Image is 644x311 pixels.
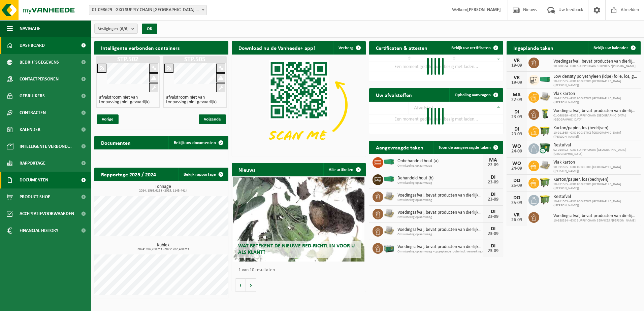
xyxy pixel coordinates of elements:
[588,41,640,55] a: Bekijk uw kalender
[383,159,395,165] img: HK-XC-40-GN-00
[510,195,523,201] div: DO
[178,168,228,181] a: Bekijk rapportage
[174,141,216,145] span: Bekijk uw documenten
[20,138,72,155] span: Intelligente verbond...
[20,88,45,104] span: Gebruikers
[397,227,483,233] span: Voedingsafval, bevat producten van dierlijke oorsprong, gemengde verpakking (exc...
[486,180,500,185] div: 23-09
[397,193,483,198] span: Voedingsafval, bevat producten van dierlijke oorsprong, gemengde verpakking (exc...
[397,181,483,185] span: Omwisseling op aanvraag
[246,278,256,292] button: Volgende
[510,144,523,149] div: WO
[486,163,500,168] div: 22-09
[510,127,523,132] div: DI
[397,159,483,164] span: Onbehandeld hout (a)
[451,46,491,50] span: Bekijk uw certificaten
[553,126,637,131] span: Karton/papier, los (bedrijven)
[553,97,637,105] span: 10-911565 - GXO LOGISTICS [GEOGRAPHIC_DATA] ([PERSON_NAME])
[539,76,551,82] img: HK-XC-40-GN-00
[397,215,483,219] span: Omwisseling op aanvraag
[98,24,129,34] span: Vestigingen
[553,79,637,88] span: 10-911565 - GXO LOGISTICS [GEOGRAPHIC_DATA] ([PERSON_NAME])
[433,141,503,154] a: Toon de aangevraagde taken
[20,54,59,71] span: Bedrijfsgegevens
[98,189,228,193] span: 2024: 1563,619 t - 2025: 1145,441 t
[486,158,500,163] div: MA
[397,210,483,215] span: Voedingsafval, bevat producten van dierlijke oorsprong, gemengde verpakking (exc...
[94,24,138,34] button: Vestigingen(6/6)
[553,91,637,97] span: Vlak karton
[232,55,366,155] img: Download de VHEPlus App
[446,41,503,55] a: Bekijk uw certificaten
[142,24,157,34] button: OK
[510,58,523,63] div: VR
[97,114,119,124] span: Vorige
[232,41,322,54] h2: Download nu de Vanheede+ app!
[369,41,434,54] h2: Certificaten & attesten
[233,177,364,262] a: Wat betekent de nieuwe RED-richtlijn voor u als klant?
[397,198,483,202] span: Omwisseling op aanvraag
[238,243,355,255] span: Wat betekent de nieuwe RED-richtlijn voor u als klant?
[553,131,637,139] span: 10-911565 - GXO LOGISTICS [GEOGRAPHIC_DATA] ([PERSON_NAME])
[553,74,637,79] span: Low density polyethyleen (ldpe) folie, los, gekleurd
[397,164,483,168] span: Omwisseling op aanvraag
[166,95,224,105] h4: afvalstroom niet van toepassing (niet gevaarlijk)
[539,142,551,154] img: WB-1100-CU
[20,104,46,121] span: Contracten
[383,225,395,236] img: LP-PA-00000-WDN-11
[510,201,523,205] div: 25-09
[510,92,523,98] div: MA
[510,109,523,115] div: DI
[20,121,40,138] span: Kalender
[232,163,262,176] h2: Nieuws
[539,91,551,102] img: LP-PA-00000-WDN-11
[539,194,551,205] img: WB-1100-HPE-GN-50
[486,249,500,253] div: 23-09
[439,145,491,150] span: Toon de aangevraagde taken
[383,191,395,202] img: LP-PA-00000-WDN-11
[486,226,500,232] div: DI
[486,192,500,197] div: DI
[20,37,45,54] span: Dashboard
[539,125,551,137] img: WB-1100-HPE-GN-50
[539,160,551,171] img: LP-PA-00000-WDN-11
[507,41,560,54] h2: Ingeplande taken
[553,160,637,165] span: Vlak karton
[593,46,628,50] span: Bekijk uw kalender
[510,149,523,154] div: 24-09
[339,46,353,50] span: Verberg
[99,95,157,105] h4: afvalstroom niet van toepassing (niet gevaarlijk)
[486,243,500,249] div: DI
[89,5,207,15] span: 01-098629 - GXO SUPPLY CHAIN ANTWERP NV - ANTWERPEN
[510,63,523,68] div: 19-09
[449,88,503,102] a: Ophaling aanvragen
[510,80,523,85] div: 19-09
[94,136,137,149] h2: Documenten
[510,218,523,222] div: 26-09
[486,214,500,219] div: 23-09
[553,59,637,64] span: Voedingsafval, bevat producten van dierlijke oorsprong, onverpakt, categorie 3
[510,115,523,119] div: 23-09
[397,233,483,237] span: Omwisseling op aanvraag
[467,7,501,12] strong: [PERSON_NAME]
[553,114,637,122] span: 01-098629 - GXO SUPPLY CHAIN [GEOGRAPHIC_DATA] [GEOGRAPHIC_DATA]
[553,194,637,200] span: Restafval
[20,71,59,88] span: Contactpersonen
[383,208,395,219] img: LP-PA-00000-WDN-11
[510,98,523,102] div: 22-09
[455,93,491,97] span: Ophaling aanvragen
[553,165,637,173] span: 10-911565 - GXO LOGISTICS [GEOGRAPHIC_DATA] ([PERSON_NAME])
[20,188,50,205] span: Product Shop
[397,244,483,250] span: Voedingsafval, bevat producten van dierlijke oorsprong, gemengde verpakking (exc...
[20,20,40,37] span: Navigatie
[553,64,637,68] span: 10-888324 - GXO SUPPLY CHAIN SERVICES /[PERSON_NAME]
[539,108,551,119] img: WB-0140-HPE-GN-50
[120,27,129,31] count: (6/6)
[383,242,395,253] img: PB-LB-0680-HPE-GN-01
[510,166,523,171] div: 24-09
[486,232,500,236] div: 23-09
[20,172,48,188] span: Documenten
[98,243,228,251] h3: Kubiek
[397,250,483,254] span: Omwisseling op aanvraag - op geplande route (incl. verwerking)
[553,219,637,223] span: 10-888324 - GXO SUPPLY CHAIN SERVICES /[PERSON_NAME]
